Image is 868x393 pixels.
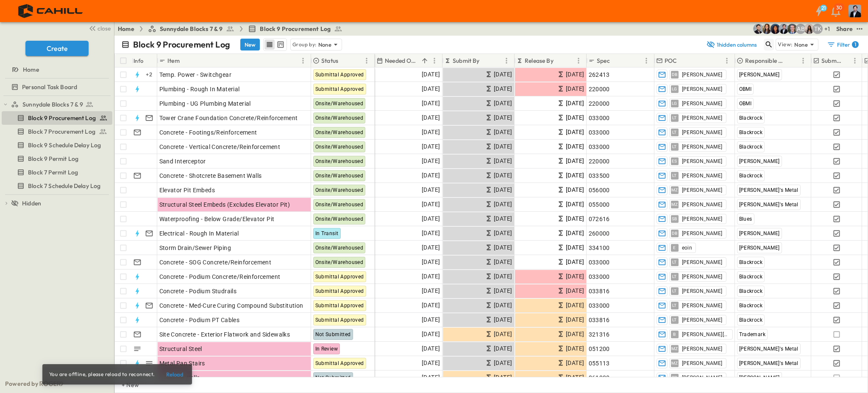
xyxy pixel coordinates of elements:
[159,229,239,238] span: Electrical - Rough In Material
[85,22,112,34] button: close
[836,4,842,11] p: 30
[682,201,723,208] span: [PERSON_NAME]
[812,24,823,34] div: Teddy Khuong (tkhuong@guzmangc.com)
[672,89,677,89] span: LG
[159,200,290,209] span: Structural Steel Embeds (Excludes Elevator Pit)
[494,84,512,94] span: [DATE]
[2,80,112,94] div: Personal Task Boardtest
[672,320,677,320] span: LT
[422,84,440,94] span: [DATE]
[679,56,688,65] button: Sort
[566,373,584,382] span: [DATE]
[494,315,512,325] span: [DATE]
[494,113,512,123] span: [DATE]
[315,173,364,179] span: Onsite/Warehoused
[665,56,677,65] p: POC
[422,286,440,296] span: [DATE]
[422,358,440,368] span: [DATE]
[315,216,364,222] span: Onsite/Warehoused
[133,39,230,51] p: Block 9 Procurement Log
[159,244,231,252] span: Storm Drain/Sewer Piping
[850,56,860,66] button: Menu
[589,301,610,310] span: 033000
[159,287,237,295] span: Concrete - Podium Studrails
[589,244,610,252] span: 334100
[25,41,89,56] button: Create
[315,129,364,135] span: Onsite/Warehoused
[566,156,584,166] span: [DATE]
[745,56,787,65] p: Responsible Contractor
[315,72,364,78] span: Submittal Approved
[672,161,677,161] span: ES
[555,56,565,65] button: Sort
[641,56,651,66] button: Menu
[2,166,111,178] a: Block 7 Permit Log
[589,330,610,339] span: 321316
[673,247,676,248] span: E
[589,99,610,108] span: 220000
[134,49,144,73] div: Info
[148,25,235,33] a: Sunnydale Blocks 7 & 9
[682,158,723,165] span: [PERSON_NAME]
[739,202,798,208] span: [PERSON_NAME]'s Metal
[589,171,610,180] span: 033500
[315,245,364,251] span: Onsite/Warehoused
[682,273,723,280] span: [PERSON_NAME]
[422,344,440,354] span: [DATE]
[823,39,861,51] button: Filter1
[589,345,610,353] span: 051200
[494,185,512,195] span: [DATE]
[739,245,780,251] span: [PERSON_NAME]
[159,85,240,93] span: Plumbing - Rough In Material
[10,2,92,20] img: 4f72bfc4efa7236828875bac24094a5ddb05241e32d018417354e964050affa1.png
[701,39,762,51] button: 1hidden columns
[778,40,793,49] p: View:
[672,103,677,104] span: LG
[494,171,512,180] span: [DATE]
[672,74,678,75] span: DB
[2,139,111,151] a: Block 9 Schedule Delay Log
[422,199,440,209] span: [DATE]
[167,56,180,65] p: Item
[2,111,112,125] div: Block 9 Procurement Logtest
[315,274,364,280] span: Submittal Approved
[739,86,752,92] span: OBMI
[315,317,364,323] span: Submittal Approved
[159,215,275,223] span: Waterproofing - Below Grade/Elevator Pit
[2,81,111,93] a: Personal Task Board
[739,360,798,366] span: [PERSON_NAME]'s Metal
[566,142,584,152] span: [DATE]
[739,346,798,352] span: [PERSON_NAME]'s Metal
[248,25,342,33] a: Block 9 Procurement Log
[275,39,286,50] button: kanban view
[315,303,364,309] span: Submittal Approved
[494,286,512,296] span: [DATE]
[422,272,440,281] span: [DATE]
[315,202,364,208] span: Onsite/Warehoused
[453,56,480,65] p: Submit By
[263,38,287,51] div: table view
[315,144,364,150] span: Onsite/Warehoused
[132,54,157,67] div: Info
[494,300,512,310] span: [DATE]
[612,56,621,65] button: Sort
[573,56,584,66] button: Menu
[422,185,440,195] span: [DATE]
[159,330,290,339] span: Site Concrete - Exterior Flatwork and Sidewalks
[422,315,440,325] span: [DATE]
[682,317,723,323] span: [PERSON_NAME]
[589,186,610,194] span: 056000
[821,5,826,11] h6: 21
[682,187,723,194] span: [PERSON_NAME]
[292,40,317,49] p: Group by:
[836,25,853,33] div: Share
[682,172,723,179] span: [PERSON_NAME]
[494,199,512,209] span: [DATE]
[566,272,584,281] span: [DATE]
[672,146,677,147] span: LT
[118,25,134,33] a: Home
[429,56,440,66] button: Menu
